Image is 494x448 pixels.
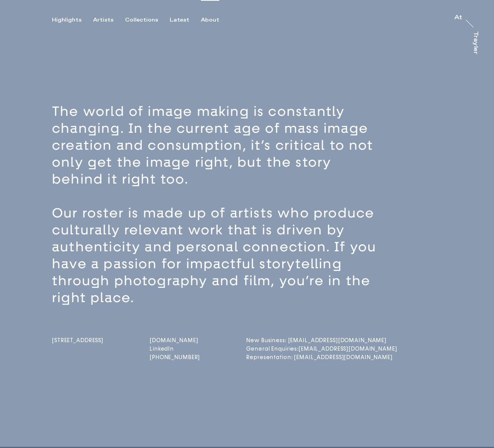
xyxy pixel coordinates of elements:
p: The world of image making is constantly changing. In the current age of mass image creation and c... [52,103,386,188]
a: [DOMAIN_NAME] [150,337,200,344]
p: Our roster is made up of artists who produce culturally relevant work that is driven by authentic... [52,205,386,306]
div: About [201,17,219,23]
button: Artists [93,17,125,23]
div: Latest [170,17,189,23]
a: General Enquiries:[EMAIL_ADDRESS][DOMAIN_NAME] [246,346,307,352]
button: About [201,17,231,23]
a: New Business: [EMAIL_ADDRESS][DOMAIN_NAME] [246,337,307,344]
span: [STREET_ADDRESS] [52,337,103,344]
div: Trayler [472,31,479,54]
a: [PHONE_NUMBER] [150,354,200,361]
a: At [454,15,462,22]
button: Highlights [52,17,93,23]
div: Artists [93,17,113,23]
a: Trayler [471,31,479,63]
a: Representation: [EMAIL_ADDRESS][DOMAIN_NAME] [246,354,307,361]
button: Collections [125,17,170,23]
div: Collections [125,17,158,23]
a: LinkedIn [150,346,200,352]
a: [STREET_ADDRESS] [52,337,103,363]
div: Highlights [52,17,82,23]
button: Latest [170,17,201,23]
